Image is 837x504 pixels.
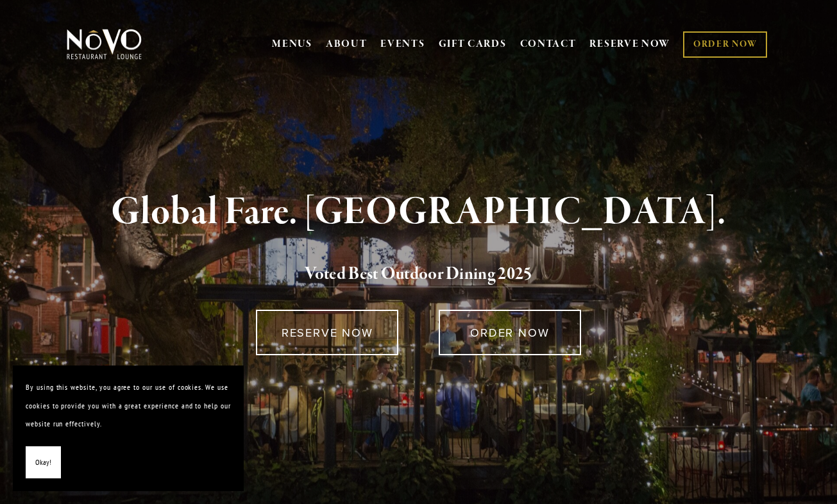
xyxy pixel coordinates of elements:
[272,38,312,51] a: MENUS
[35,453,51,472] span: Okay!
[256,310,398,355] a: RESERVE NOW
[305,263,523,287] a: Voted Best Outdoor Dining 202
[520,32,577,56] a: CONTACT
[26,378,231,433] p: By using this website, you agree to our use of cookies. We use cookies to provide you with a grea...
[26,446,61,479] button: Okay!
[589,32,670,56] a: RESERVE NOW
[683,31,767,58] a: ORDER NOW
[85,261,752,288] h2: 5
[326,38,368,51] a: ABOUT
[64,28,144,60] img: Novo Restaurant &amp; Lounge
[13,365,244,491] section: Cookie banner
[439,310,581,355] a: ORDER NOW
[439,32,507,56] a: GIFT CARDS
[111,188,726,237] strong: Global Fare. [GEOGRAPHIC_DATA].
[380,38,425,51] a: EVENTS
